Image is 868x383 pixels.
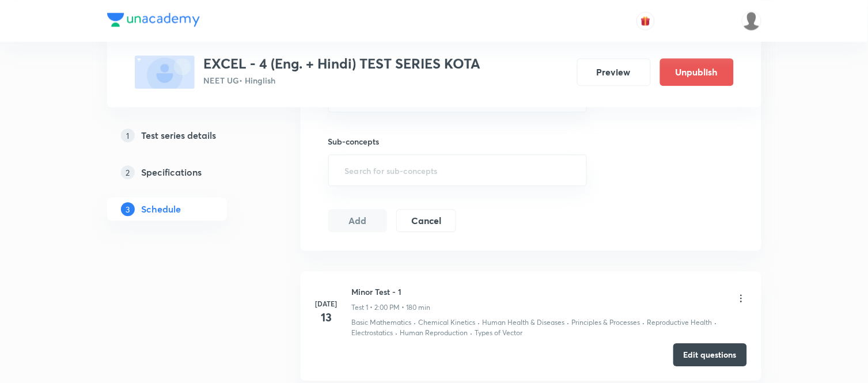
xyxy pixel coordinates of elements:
button: Cancel [396,209,456,232]
button: avatar [636,12,655,30]
a: 1Test series details [107,124,264,147]
p: NEET UG • Hinglish [204,74,481,86]
h6: [DATE] [315,298,338,309]
h6: Sub-concepts [328,135,587,147]
div: · [715,317,717,328]
p: Principles & Processes [572,317,640,328]
p: Basic Mathematics [352,317,412,328]
div: · [478,317,480,328]
p: 2 [121,165,135,179]
p: Types of Vector [475,328,523,338]
div: · [396,328,398,338]
p: Human Health & Diseases [483,317,565,328]
h3: EXCEL - 4 (Eng. + Hindi) TEST SERIES KOTA [204,55,481,72]
a: Company Logo [107,13,200,29]
div: · [643,317,645,328]
h6: Minor Test - 1 [352,286,431,298]
p: Reproductive Health [647,317,712,328]
img: Company Logo [107,13,200,26]
button: Preview [577,58,651,86]
input: Search for sub-concepts [343,160,573,181]
div: · [471,328,473,338]
h5: Schedule [142,202,181,216]
h5: Test series details [142,128,217,142]
h5: Specifications [142,165,202,179]
button: Add [328,209,388,232]
p: 1 [121,128,135,142]
p: 3 [121,202,135,216]
img: avatar [640,16,651,26]
p: Human Reproduction [400,328,468,338]
div: · [414,317,416,328]
button: Edit questions [673,343,747,366]
p: Chemical Kinetics [419,317,476,328]
img: fallback-thumbnail.png [135,55,195,89]
p: Test 1 • 2:00 PM • 180 min [352,302,431,313]
a: 2Specifications [107,161,264,184]
img: manish [742,11,761,31]
div: · [567,317,570,328]
p: Electrostatics [352,328,393,338]
h4: 13 [315,309,338,326]
button: Unpublish [660,58,734,86]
